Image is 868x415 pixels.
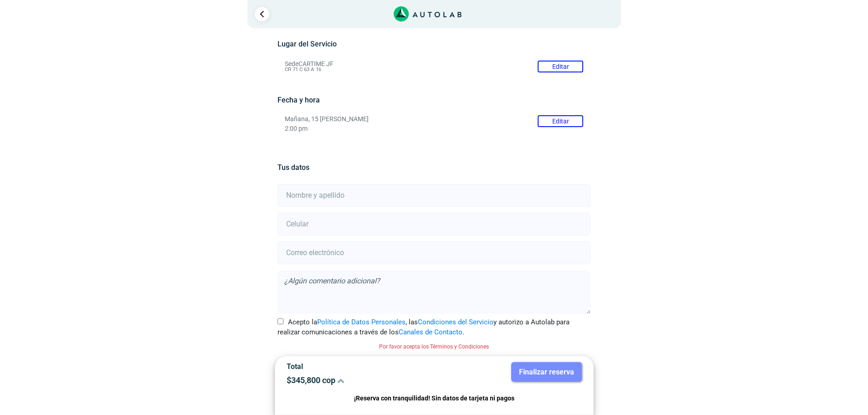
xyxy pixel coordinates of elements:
input: Correo electrónico [277,241,591,264]
small: Por favor acepta los Términos y Condiciones [379,343,489,350]
input: Celular [277,213,591,236]
input: Acepto laPolítica de Datos Personales, lasCondiciones del Servicioy autorizo a Autolab para reali... [277,318,283,324]
button: Finalizar reserva [511,362,582,382]
input: Nombre y apellido [277,184,591,207]
h5: Tus datos [277,163,591,172]
a: Canales de Contacto [399,328,462,336]
p: Mañana, 15 [PERSON_NAME] [285,115,583,123]
a: Política de Datos Personales [317,318,406,326]
h5: Fecha y hora [277,96,591,104]
label: Acepto la , las y autorizo a Autolab para realizar comunicaciones a través de los . [277,317,591,338]
p: Total [287,362,427,371]
button: Editar [538,115,583,127]
p: $ 345,800 cop [287,375,427,385]
p: ¡Reserva con tranquilidad! Sin datos de tarjeta ni pagos [287,393,582,404]
a: Condiciones del Servicio [418,318,493,326]
h5: Lugar del Servicio [277,40,591,48]
a: Link al sitio de autolab [394,9,462,18]
p: 2:00 pm [285,125,583,133]
a: Ir al paso anterior [255,7,269,21]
